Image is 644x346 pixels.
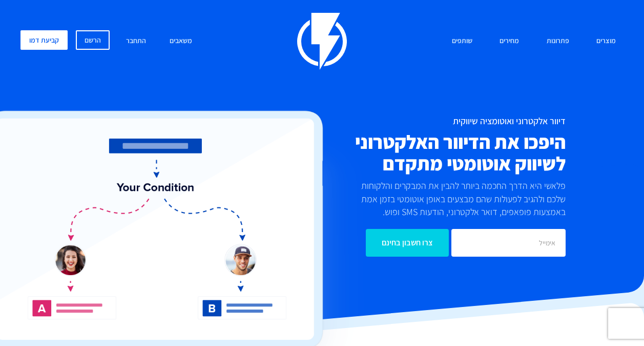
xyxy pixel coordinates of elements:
a: מחירים [492,30,527,52]
input: צרו חשבון בחינם [366,229,449,257]
a: הרשם [76,30,110,50]
a: משאבים [162,30,200,52]
a: מוצרים [589,30,624,52]
p: פלאשי היא הדרך החכמה ביותר להבין את המבקרים והלקוחות שלכם ולהגיב לפעולות שהם מבצעים באופן אוטומטי... [355,179,566,219]
input: אימייל [451,229,566,257]
a: התחבר [118,30,154,52]
a: שותפים [444,30,480,52]
h2: היפכו את הדיוור האלקטרוני לשיווק אוטומטי מתקדם [279,131,566,174]
a: קביעת דמו [20,30,68,50]
a: פתרונות [539,30,577,52]
h1: דיוור אלקטרוני ואוטומציה שיווקית [279,116,566,126]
